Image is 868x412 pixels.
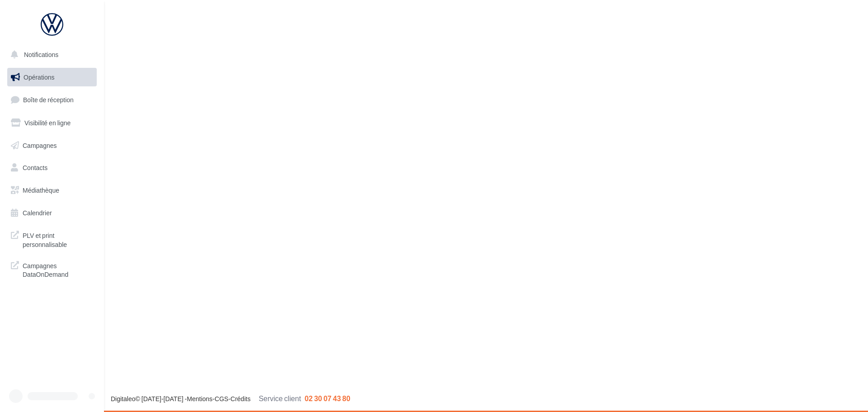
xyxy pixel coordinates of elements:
a: Visibilité en ligne [5,114,99,133]
span: Notifications [24,51,58,58]
span: PLV et print personnalisable [23,229,93,249]
span: Contacts [23,164,47,171]
a: CGS [215,395,228,403]
a: Digitaleo [111,395,135,403]
a: Contacts [5,158,99,177]
a: Campagnes [5,136,99,155]
span: Campagnes [23,141,57,149]
a: Campagnes DataOnDemand [5,256,99,283]
a: Crédits [231,395,250,403]
a: Opérations [5,68,99,87]
span: Campagnes DataOnDemand [23,260,93,279]
span: Médiathèque [23,186,59,194]
a: PLV et print personnalisable [5,226,99,252]
button: Notifications [5,45,95,64]
span: 02 30 07 43 80 [305,394,350,403]
span: Visibilité en ligne [24,119,71,127]
span: © [DATE]-[DATE] - - - [111,395,350,403]
a: Mentions [187,395,212,403]
span: Service client [259,394,301,403]
span: Calendrier [23,209,52,217]
a: Boîte de réception [5,90,99,109]
span: Boîte de réception [23,96,74,104]
a: Médiathèque [5,181,99,200]
a: Calendrier [5,204,99,223]
span: Opérations [24,73,54,81]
